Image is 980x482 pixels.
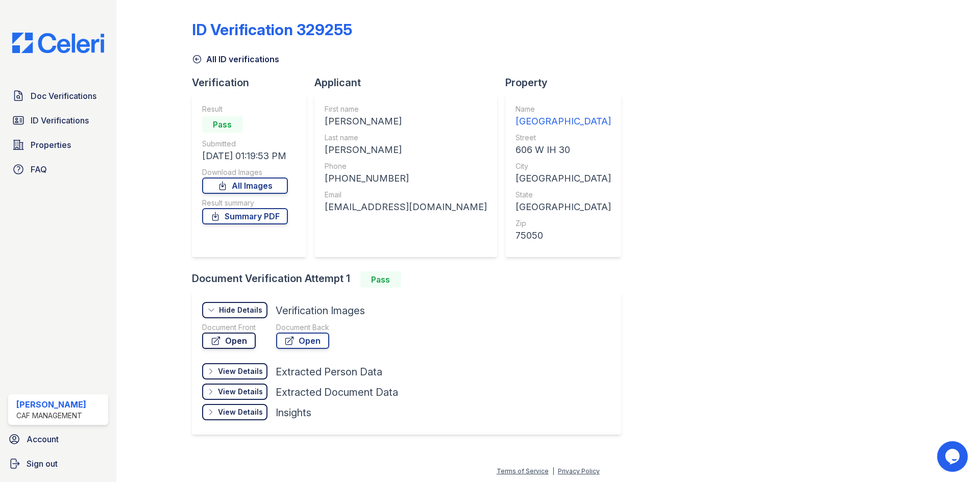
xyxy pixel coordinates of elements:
[516,161,611,171] div: City
[202,333,256,349] a: Open
[276,333,329,349] a: Open
[8,159,108,180] a: FAQ
[276,405,311,420] div: Insights
[325,200,487,214] div: [EMAIL_ADDRESS][DOMAIN_NAME]
[516,104,611,129] a: Name [GEOGRAPHIC_DATA]
[16,398,86,411] div: [PERSON_NAME]
[516,143,611,157] div: 606 W IH 30
[202,208,288,224] a: Summary PDF
[27,458,58,470] span: Sign out
[516,104,611,114] div: Name
[516,229,611,243] div: 75050
[325,161,487,171] div: Phone
[552,467,554,475] div: |
[218,387,263,397] div: View Details
[325,133,487,143] div: Last name
[325,104,487,114] div: First name
[192,20,352,39] div: ID Verification 329255
[360,271,401,288] div: Pass
[202,139,288,149] div: Submitted
[516,114,611,129] div: [GEOGRAPHIC_DATA]
[558,467,600,475] a: Privacy Policy
[202,198,288,208] div: Result summary
[218,407,263,417] div: View Details
[516,190,611,200] div: State
[937,441,970,472] iframe: chat widget
[202,149,288,163] div: [DATE] 01:19:53 PM
[202,104,288,114] div: Result
[516,218,611,229] div: Zip
[31,163,47,175] span: FAQ
[218,366,263,376] div: View Details
[325,171,487,186] div: [PHONE_NUMBER]
[516,200,611,214] div: [GEOGRAPHIC_DATA]
[219,305,262,315] div: Hide Details
[325,190,487,200] div: Email
[8,135,108,155] a: Properties
[276,365,382,379] div: Extracted Person Data
[4,429,112,449] a: Account
[202,177,288,194] a: All Images
[276,385,398,399] div: Extracted Document Data
[505,75,629,90] div: Property
[325,114,487,129] div: [PERSON_NAME]
[276,303,365,318] div: Verification Images
[202,167,288,177] div: Download Images
[31,90,96,102] span: Doc Verifications
[516,133,611,143] div: Street
[16,411,86,421] div: CAF Management
[8,86,108,106] a: Doc Verifications
[276,322,329,333] div: Document Back
[27,433,59,445] span: Account
[31,114,89,126] span: ID Verifications
[497,467,549,475] a: Terms of Service
[192,271,629,288] div: Document Verification Attempt 1
[4,453,112,474] a: Sign out
[4,33,112,53] img: CE_Logo_Blue-a8612792a0a2168367f1c8372b55b34899dd931a85d93a1a3d3e32e68fde9ad4.png
[325,143,487,157] div: [PERSON_NAME]
[192,53,279,65] a: All ID verifications
[202,322,256,333] div: Document Front
[8,110,108,131] a: ID Verifications
[516,171,611,186] div: [GEOGRAPHIC_DATA]
[202,116,243,133] div: Pass
[31,139,71,151] span: Properties
[314,75,505,90] div: Applicant
[192,75,314,90] div: Verification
